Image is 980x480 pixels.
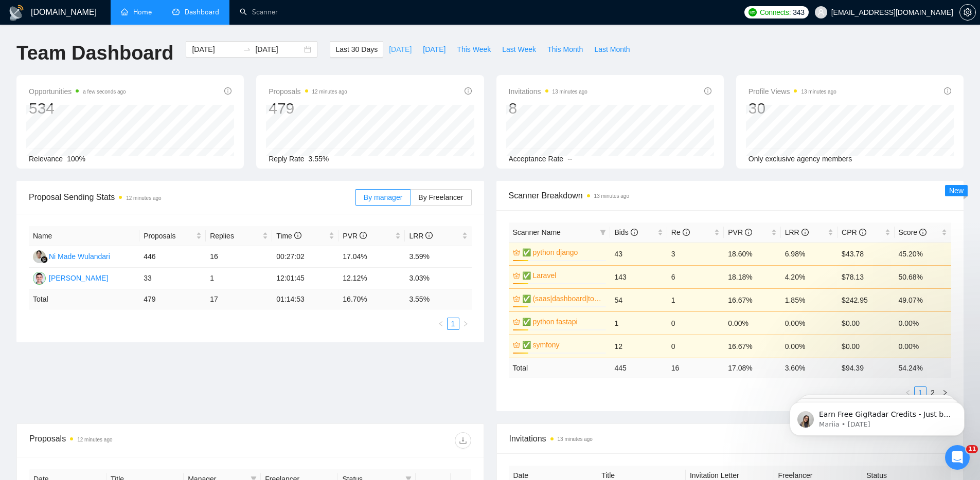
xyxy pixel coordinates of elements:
td: Total [29,289,139,309]
img: NM [33,250,46,263]
div: 479 [269,99,347,118]
div: [PERSON_NAME] [49,272,108,284]
td: 17 [206,289,272,309]
span: PVR [728,228,752,236]
th: Replies [206,226,272,246]
span: download [455,436,471,445]
span: to [243,45,251,53]
li: Next Page [459,318,472,330]
td: 479 [139,289,206,309]
time: 13 minutes ago [553,89,587,95]
button: Last Month [589,41,635,58]
span: Connects: [760,7,791,18]
span: info-circle [704,87,711,95]
span: crown [513,272,520,279]
a: ✅ (saas|dashboard|tool|web app|platform) ai developer [522,293,604,304]
td: Total [509,358,611,378]
time: 12 minutes ago [126,195,161,201]
td: $0.00 [838,335,894,358]
td: $78.13 [838,265,894,288]
a: setting [959,8,976,16]
td: 0.00% [724,311,780,335]
span: LRR [409,232,433,240]
td: 3.60 % [781,358,838,378]
a: NMNi Made Wulandari [33,252,110,260]
span: Opportunities [29,85,126,98]
span: -- [567,155,572,163]
time: 12 minutes ago [77,437,112,442]
span: crown [513,341,520,348]
span: user [817,9,825,16]
span: By manager [364,193,402,201]
iframe: Intercom notifications message [774,380,980,452]
span: Replies [210,230,260,242]
button: left [435,318,447,330]
span: crown [513,295,520,302]
td: 01:14:53 [272,289,338,309]
td: $0.00 [838,311,894,335]
td: 0 [667,335,724,358]
span: info-circle [745,229,752,236]
td: 0.00% [781,335,838,358]
span: crown [513,249,520,256]
img: logo [8,5,25,21]
td: 4.20% [781,265,838,288]
span: dashboard [172,8,180,15]
th: Proposals [139,226,206,246]
div: Ni Made Wulandari [49,251,110,262]
h1: Team Dashboard [16,41,173,65]
td: 3.03% [405,268,471,289]
td: 0 [667,311,724,335]
button: right [459,318,472,330]
td: 12 [610,335,667,358]
span: info-circle [224,87,231,95]
td: 6 [667,265,724,288]
a: searchScanner [240,8,278,16]
span: This Month [547,44,583,55]
span: crown [513,318,520,325]
span: New [949,187,964,195]
img: upwork-logo.png [749,8,757,16]
span: Proposals [144,230,194,242]
span: Acceptance Rate [509,155,564,163]
td: 43 [610,242,667,265]
img: EP [33,272,46,285]
li: 1 [447,318,459,330]
td: $43.78 [838,242,894,265]
div: 534 [29,99,126,118]
a: ✅ Laravel [522,270,604,281]
button: Last Week [496,41,542,58]
td: 1.85% [781,288,838,311]
img: gigradar-bm.png [41,256,48,263]
span: Time [276,232,301,240]
td: 16 [206,246,272,268]
span: Scanner Name [513,228,561,236]
td: 18.18% [724,265,780,288]
span: left [438,321,444,327]
span: Last Month [594,44,630,55]
td: 17.08 % [724,358,780,378]
time: 13 minutes ago [558,436,593,442]
td: 00:27:02 [272,246,338,268]
span: Bids [614,228,637,236]
a: ✅ python fastapi [522,316,604,327]
span: Dashboard [185,8,219,16]
td: 16.70 % [338,289,405,309]
td: 0.00% [895,311,951,335]
time: 13 minutes ago [594,193,629,199]
td: 1 [206,268,272,289]
li: Previous Page [435,318,447,330]
span: 3.55% [309,155,329,163]
td: 54.24 % [895,358,951,378]
span: filter [598,225,608,240]
a: EP[PERSON_NAME] [33,273,108,282]
td: 16.67% [724,288,780,311]
span: info-circle [294,232,301,239]
td: 446 [139,246,206,268]
th: Name [29,226,139,246]
span: 100% [67,155,85,163]
td: $242.95 [838,288,894,311]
